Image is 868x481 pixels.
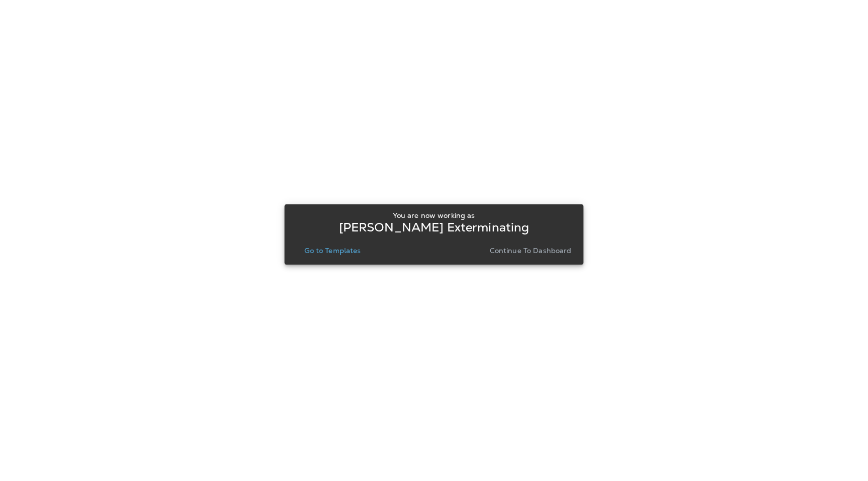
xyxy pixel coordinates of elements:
p: [PERSON_NAME] Exterminating [339,223,529,231]
p: Continue to Dashboard [490,247,572,255]
p: Go to Templates [304,247,361,255]
button: Continue to Dashboard [486,244,576,258]
button: Go to Templates [300,244,365,258]
p: You are now working as [393,211,475,219]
